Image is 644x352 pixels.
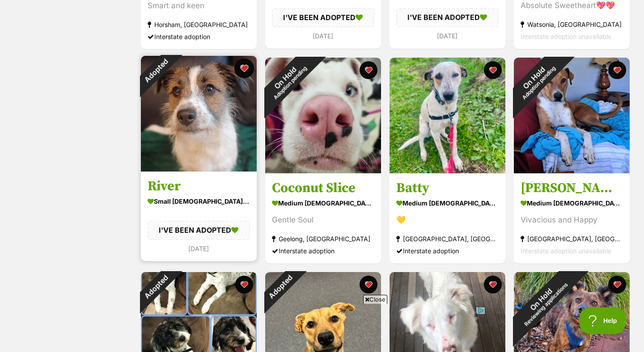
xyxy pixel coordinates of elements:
div: medium [DEMOGRAPHIC_DATA] Dog [272,197,374,210]
button: favourite [608,276,626,293]
iframe: Advertisement [159,307,485,348]
button: favourite [235,276,253,293]
button: favourite [360,61,377,79]
button: favourite [234,59,254,78]
div: Interstate adoption [272,245,374,257]
div: [DATE] [396,29,499,42]
div: On Hold [494,252,593,351]
div: Geelong, [GEOGRAPHIC_DATA] [272,233,374,245]
a: On HoldAdoption pending [514,166,630,175]
div: Watsonia, [GEOGRAPHIC_DATA] [521,18,623,30]
button: favourite [360,276,377,293]
div: On Hold [248,41,326,119]
div: Adopted [254,260,307,314]
button: favourite [608,61,626,79]
div: Interstate adoption [396,245,499,257]
span: Close [363,295,387,304]
div: Vivacious and Happy [521,214,623,226]
div: I'VE BEEN ADOPTED [396,8,499,27]
span: Reviewing applications [523,281,569,327]
h3: River [148,178,250,195]
img: River [141,56,257,172]
div: Adopted [129,260,182,314]
span: Adoption pending [521,65,557,101]
button: favourite [484,276,502,293]
div: [GEOGRAPHIC_DATA], [GEOGRAPHIC_DATA] [521,233,623,245]
span: Interstate adoption unavailable [521,33,611,40]
img: Coconut Slice [265,58,381,173]
h3: Coconut Slice [272,180,374,197]
iframe: Help Scout Beacon - Open [579,307,626,334]
img: Batty [390,58,505,173]
div: medium [DEMOGRAPHIC_DATA] Dog [521,197,623,210]
a: [PERSON_NAME] medium [DEMOGRAPHIC_DATA] Dog Vivacious and Happy [GEOGRAPHIC_DATA], [GEOGRAPHIC_DA... [514,173,630,264]
div: I'VE BEEN ADOPTED [148,221,250,239]
div: Interstate adoption [148,30,250,42]
a: River small [DEMOGRAPHIC_DATA] Dog I'VE BEEN ADOPTED [DATE] favourite [141,171,257,261]
a: On HoldAdoption pending [265,166,381,175]
div: [DATE] [272,29,374,42]
button: favourite [484,61,502,79]
a: Adopted [141,164,257,173]
img: Harper [514,58,630,173]
div: [DATE] [148,243,250,255]
div: [GEOGRAPHIC_DATA], [GEOGRAPHIC_DATA] [396,233,499,245]
span: Adoption pending [272,65,308,101]
div: 💛 [396,214,499,226]
div: Horsham, [GEOGRAPHIC_DATA] [148,18,250,30]
div: medium [DEMOGRAPHIC_DATA] Dog [396,197,499,210]
a: Coconut Slice medium [DEMOGRAPHIC_DATA] Dog Gentle Soul Geelong, [GEOGRAPHIC_DATA] Interstate ado... [265,173,381,264]
a: Batty medium [DEMOGRAPHIC_DATA] Dog 💛 [GEOGRAPHIC_DATA], [GEOGRAPHIC_DATA] Interstate adoption fa... [390,173,505,264]
h3: [PERSON_NAME] [521,180,623,197]
div: Adopted [129,44,182,97]
h3: Batty [396,180,499,197]
div: On Hold [497,41,575,119]
span: Interstate adoption unavailable [521,247,611,255]
div: Gentle Soul [272,214,374,226]
div: small [DEMOGRAPHIC_DATA] Dog [148,195,250,208]
div: I'VE BEEN ADOPTED [272,8,374,27]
